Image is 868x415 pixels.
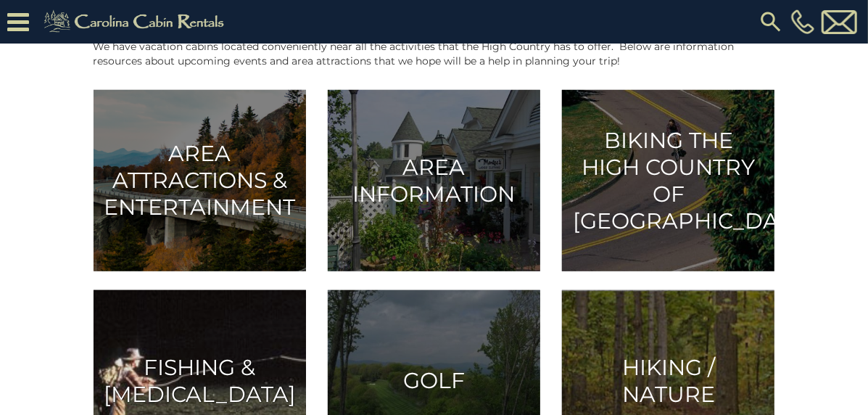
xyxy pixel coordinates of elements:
a: Area Information [328,90,540,271]
h3: Fishing & [MEDICAL_DATA] [104,354,294,408]
a: Area Attractions & Entertainment [94,90,306,271]
a: [PHONE_NUMBER] [788,9,818,34]
h3: Area Attractions & Entertainment [104,141,294,221]
p: We have vacation cabins located conveniently near all the activities that the High Country has to... [94,39,775,68]
a: Biking the High Country of [GEOGRAPHIC_DATA] [562,90,774,271]
img: search-regular.svg [758,9,784,35]
img: Khaki-logo.png [36,7,236,36]
h3: Area Information [339,154,529,207]
h3: Golf [339,368,529,395]
h3: Hiking / Nature [573,354,764,408]
h3: Biking the High Country of [GEOGRAPHIC_DATA] [573,127,764,234]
